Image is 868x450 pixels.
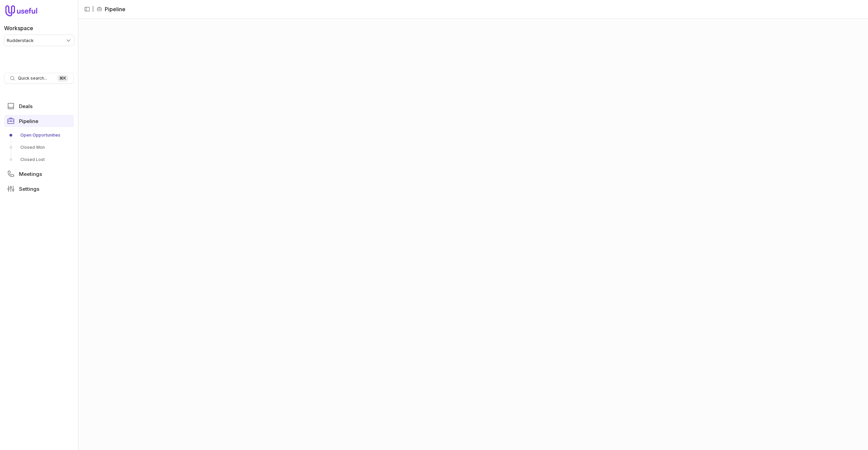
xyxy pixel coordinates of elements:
[19,119,38,124] span: Pipeline
[4,168,74,180] a: Meetings
[97,5,125,13] li: Pipeline
[82,4,92,14] button: Collapse sidebar
[4,115,74,127] a: Pipeline
[57,75,68,82] kbd: ⌘ K
[4,130,74,165] div: Pipeline submenu
[4,154,74,165] a: Closed Lost
[19,104,33,109] span: Deals
[19,171,42,177] span: Meetings
[4,142,74,153] a: Closed Won
[4,24,33,32] label: Workspace
[19,186,39,191] span: Settings
[4,130,74,141] a: Open Opportunities
[18,76,47,81] span: Quick search...
[4,183,74,195] a: Settings
[92,5,94,13] span: |
[4,100,74,112] a: Deals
